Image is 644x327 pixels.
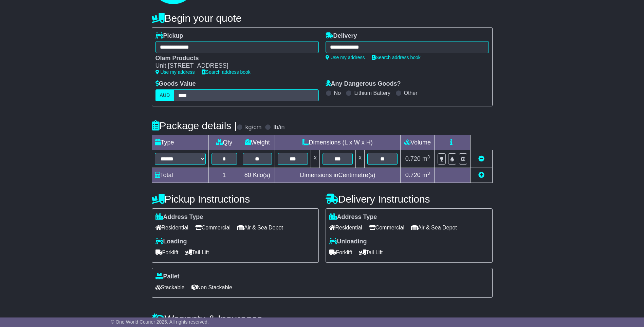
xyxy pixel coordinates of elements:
[369,222,404,233] span: Commercial
[155,282,185,293] span: Stackable
[354,90,390,96] label: Lithium Battery
[155,222,188,233] span: Residential
[356,150,365,168] td: x
[359,247,383,258] span: Tail Lift
[155,213,203,221] label: Address Type
[155,55,312,62] div: Olam Products
[326,32,357,40] label: Delivery
[422,155,430,162] span: m
[329,222,362,233] span: Residential
[191,282,232,293] span: Non Stackable
[208,168,240,183] td: 1
[275,168,401,183] td: Dimensions in Centimetre(s)
[478,172,484,178] a: Add new item
[334,90,341,96] label: No
[326,193,493,205] h4: Delivery Instructions
[208,135,240,150] td: Qty
[275,135,401,150] td: Dimensions (L x W x H)
[478,155,484,162] a: Remove this item
[240,168,275,183] td: Kilo(s)
[427,154,430,159] sup: 3
[155,89,174,101] label: AUD
[329,247,352,258] span: Forklift
[422,172,430,178] span: m
[244,172,251,178] span: 80
[155,238,187,245] label: Loading
[273,124,284,131] label: lb/in
[311,150,319,168] td: x
[329,213,377,221] label: Address Type
[155,62,312,70] div: Unit [STREET_ADDRESS]
[155,69,195,75] a: Use my address
[411,222,457,233] span: Air & Sea Depot
[401,135,435,150] td: Volume
[405,155,421,162] span: 0.720
[152,193,319,205] h4: Pickup Instructions
[155,247,179,258] span: Forklift
[152,120,237,131] h4: Package details |
[237,222,283,233] span: Air & Sea Depot
[155,273,180,280] label: Pallet
[195,222,231,233] span: Commercial
[405,172,421,178] span: 0.720
[155,32,183,40] label: Pickup
[152,13,493,24] h4: Begin your quote
[326,80,401,88] label: Any Dangerous Goods?
[245,124,261,131] label: kg/cm
[326,55,365,60] a: Use my address
[329,238,367,245] label: Unloading
[111,319,209,325] span: © One World Courier 2025. All rights reserved.
[152,313,493,324] h4: Warranty & Insurance
[202,69,251,75] a: Search address book
[185,247,209,258] span: Tail Lift
[372,55,421,60] a: Search address book
[427,171,430,176] sup: 3
[152,135,208,150] td: Type
[155,80,196,88] label: Goods Value
[152,168,208,183] td: Total
[240,135,275,150] td: Weight
[404,90,418,96] label: Other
